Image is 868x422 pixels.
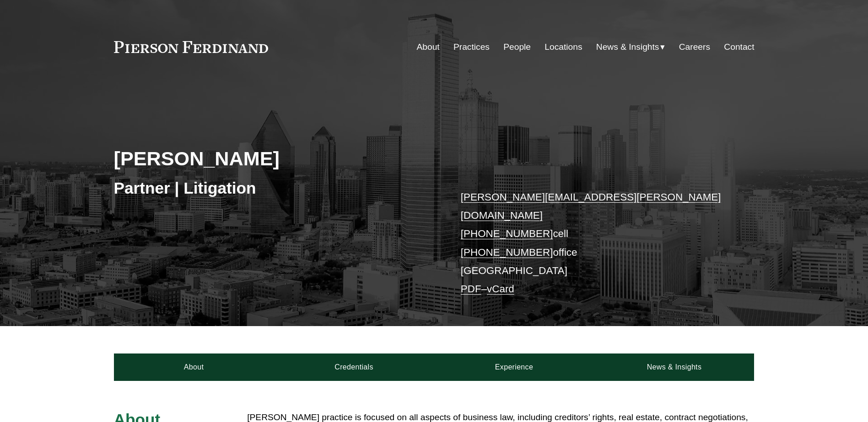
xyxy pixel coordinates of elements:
a: Practices [453,38,490,56]
a: Experience [434,353,594,381]
a: [PHONE_NUMBER] [461,228,553,239]
a: People [503,38,531,56]
h3: Partner | Litigation [114,178,434,198]
a: [PERSON_NAME][EMAIL_ADDRESS][PERSON_NAME][DOMAIN_NAME] [461,191,721,221]
a: folder dropdown [596,38,665,56]
a: Careers [679,38,710,56]
a: PDF [461,283,481,295]
h2: [PERSON_NAME] [114,147,434,170]
a: Contact [724,38,754,56]
p: cell office [GEOGRAPHIC_DATA] – [461,188,728,299]
a: Locations [545,38,582,56]
a: About [417,38,440,56]
a: [PHONE_NUMBER] [461,247,553,258]
a: Credentials [274,353,434,381]
a: News & Insights [594,353,754,381]
span: News & Insights [596,39,659,55]
a: vCard [487,283,514,295]
a: About [114,353,274,381]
